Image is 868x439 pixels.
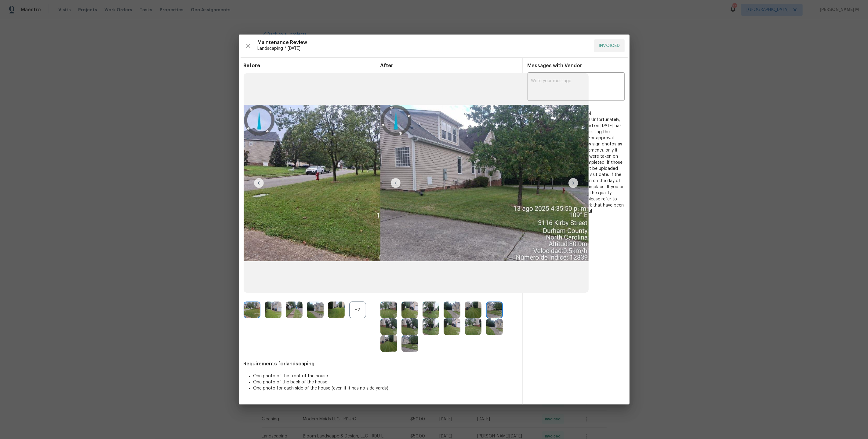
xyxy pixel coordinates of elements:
[244,63,380,69] span: Before
[391,178,401,188] img: left-chevron-button-url
[253,385,517,391] li: One photo for each side of the house (even if it has no side yards)
[528,63,582,68] span: Messages with Vendor
[253,379,517,385] li: One photo of the back of the house
[258,39,589,46] span: Maintenance Review
[254,178,264,188] img: left-chevron-button-url
[258,46,589,52] span: Landscaping * [DATE]
[244,361,517,367] span: Requirements for landscaping
[253,373,517,379] li: One photo of the front of the house
[380,63,517,69] span: After
[349,302,366,318] div: +2
[568,178,578,188] img: right-chevron-button-url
